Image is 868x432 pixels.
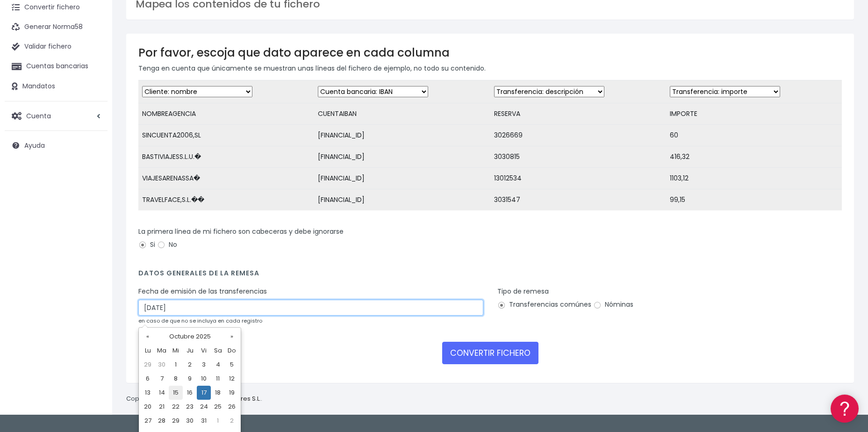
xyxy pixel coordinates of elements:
td: 22 [169,400,183,414]
td: 1 [169,358,183,372]
td: 30 [155,358,169,372]
td: 2 [225,414,239,428]
label: No [157,240,177,250]
td: 18 [211,386,225,400]
td: 25 [211,400,225,414]
td: SINCUENTA2006,SL [138,125,314,146]
td: 21 [155,400,169,414]
a: Cuenta [5,106,108,126]
label: Nóminas [593,300,633,310]
p: Tenga en cuenta que únicamente se muestran unas líneas del fichero de ejemplo, no todo su contenido. [138,63,842,73]
h3: Por favor, escoja que dato aparece en cada columna [138,46,842,59]
td: 12 [225,372,239,386]
td: 1103,12 [666,168,842,189]
td: 3030815 [490,146,666,168]
td: CUENTAIBAN [314,103,490,125]
td: 4 [211,358,225,372]
td: 60 [666,125,842,146]
th: Ma [155,344,169,358]
td: 13012534 [490,168,666,189]
td: 27 [141,414,155,428]
th: « [141,330,155,344]
label: Fecha de emisión de las transferencias [138,287,267,296]
td: 29 [141,358,155,372]
td: NOMBREAGENCIA [138,103,314,125]
td: [FINANCIAL_ID] [314,168,490,189]
td: 19 [225,386,239,400]
h4: Datos generales de la remesa [138,269,842,282]
label: La primera línea de mi fichero son cabeceras y debe ignorarse [138,227,344,237]
td: 3026669 [490,125,666,146]
td: 10 [197,372,211,386]
td: 8 [169,372,183,386]
td: 28 [155,414,169,428]
th: Ju [183,344,197,358]
td: 17 [197,386,211,400]
td: 11 [211,372,225,386]
td: 2 [183,358,197,372]
td: [FINANCIAL_ID] [314,146,490,168]
td: 6 [141,372,155,386]
td: 30 [183,414,197,428]
td: 7 [155,372,169,386]
td: 5 [225,358,239,372]
td: 20 [141,400,155,414]
td: RESERVA [490,103,666,125]
td: [FINANCIAL_ID] [314,189,490,211]
td: 31 [197,414,211,428]
td: VIAJESARENASSA� [138,168,314,189]
td: IMPORTE [666,103,842,125]
button: CONVERTIR FICHERO [442,342,538,364]
label: Transferencias comúnes [497,300,591,310]
td: 23 [183,400,197,414]
td: 1 [211,414,225,428]
label: Si [138,240,155,250]
td: 13 [141,386,155,400]
td: TRAVELFACE,S.L.�� [138,189,314,211]
td: [FINANCIAL_ID] [314,125,490,146]
td: 16 [183,386,197,400]
span: Ayuda [24,141,45,150]
span: Cuenta [26,111,51,120]
td: 99,15 [666,189,842,211]
td: 14 [155,386,169,400]
td: 9 [183,372,197,386]
a: Ayuda [5,136,108,155]
th: Do [225,344,239,358]
td: 29 [169,414,183,428]
th: Mi [169,344,183,358]
td: 3 [197,358,211,372]
p: Copyright © 2025 . [126,394,262,404]
td: BASTIVIAJESS.L.U.� [138,146,314,168]
th: » [225,330,239,344]
td: 26 [225,400,239,414]
a: Generar Norma58 [5,17,108,37]
td: 24 [197,400,211,414]
th: Octubre 2025 [155,330,225,344]
a: Validar fichero [5,37,108,57]
td: 15 [169,386,183,400]
td: 3031547 [490,189,666,211]
th: Lu [141,344,155,358]
th: Sa [211,344,225,358]
th: Vi [197,344,211,358]
a: Mandatos [5,77,108,96]
label: Tipo de remesa [497,287,549,296]
small: en caso de que no se incluya en cada registro [138,317,262,324]
td: 416,32 [666,146,842,168]
a: Cuentas bancarias [5,57,108,76]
